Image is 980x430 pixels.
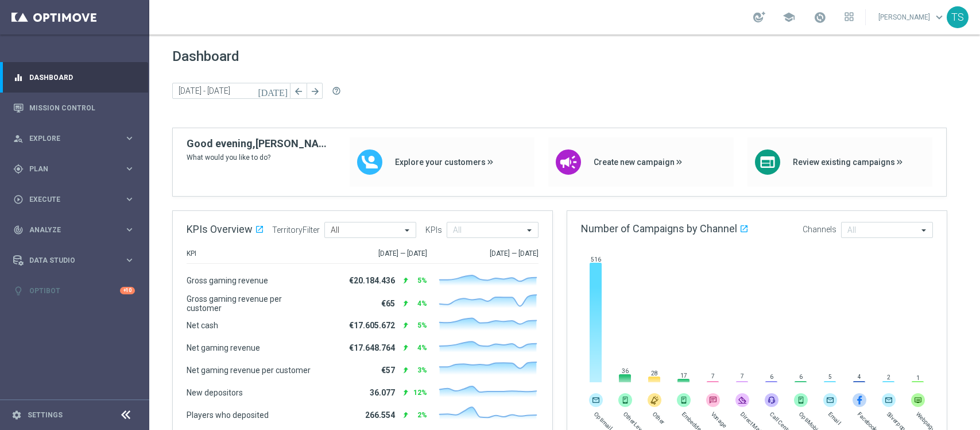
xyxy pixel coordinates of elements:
[13,275,135,306] div: Optibot
[13,133,124,144] div: Explore
[13,225,24,235] i: track_changes
[29,257,124,264] span: Data Studio
[13,134,135,143] button: person_search Explore keyboard_arrow_right
[13,194,24,205] i: play_circle_outline
[13,256,135,265] button: Data Studio keyboard_arrow_right
[13,72,24,83] i: equalizer
[13,255,124,266] div: Data Studio
[13,164,124,174] div: Plan
[29,135,124,142] span: Explore
[947,6,969,28] div: TS
[29,93,135,123] a: Mission Control
[124,255,135,266] i: keyboard_arrow_right
[13,195,135,204] button: play_circle_outline Execute keyboard_arrow_right
[13,164,135,174] button: gps_fixed Plan keyboard_arrow_right
[13,194,124,205] div: Execute
[13,103,135,113] button: Mission Control
[11,410,22,420] i: settings
[13,225,124,235] div: Analyze
[124,163,135,174] i: keyboard_arrow_right
[29,62,135,93] a: Dashboard
[783,11,795,24] span: school
[13,93,135,123] div: Mission Control
[124,194,135,205] i: keyboard_arrow_right
[29,226,124,233] span: Analyze
[29,275,120,306] a: Optibot
[13,133,24,144] i: person_search
[13,164,24,174] i: gps_fixed
[13,73,135,82] button: equalizer Dashboard
[29,196,124,203] span: Execute
[120,287,135,294] div: +10
[13,62,135,93] div: Dashboard
[13,286,135,295] button: lightbulb Optibot +10
[13,225,135,235] button: track_changes Analyze keyboard_arrow_right
[13,286,24,296] i: lightbulb
[29,166,124,172] span: Plan
[124,224,135,235] i: keyboard_arrow_right
[28,412,63,419] a: Settings
[877,9,947,26] a: [PERSON_NAME]keyboard_arrow_down
[124,133,135,144] i: keyboard_arrow_right
[933,11,946,24] span: keyboard_arrow_down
